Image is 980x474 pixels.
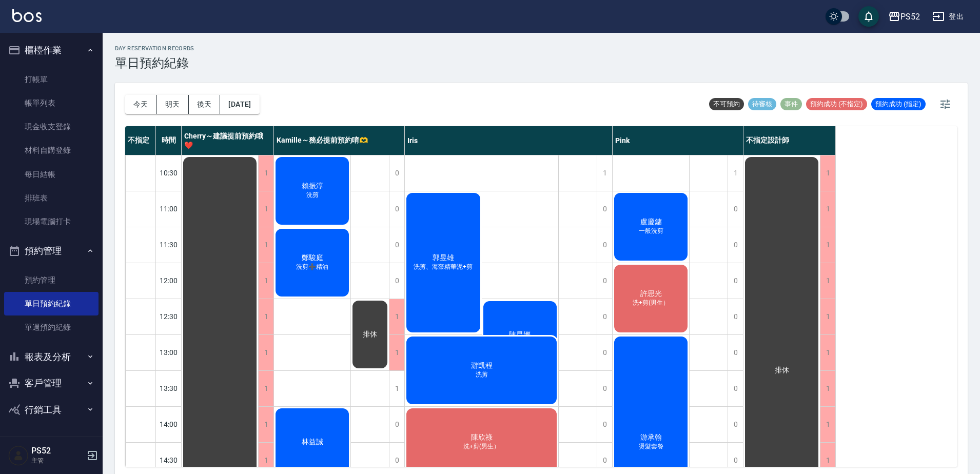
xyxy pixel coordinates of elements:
[780,100,802,109] span: 事件
[156,263,182,299] div: 12:00
[597,407,612,442] div: 0
[389,407,404,442] div: 0
[31,446,84,456] h5: PS52
[4,37,99,64] button: 櫃檯作業
[728,155,743,191] div: 1
[361,330,379,339] span: 排休
[4,344,99,370] button: 報表及分析
[115,56,194,70] h3: 單日預約紀錄
[125,95,157,114] button: 今天
[300,253,325,263] span: 鄭駿庭
[597,155,612,191] div: 1
[274,126,405,155] div: Kamille～務必提前預約唷🫶
[507,330,533,340] span: 陳昆娜
[12,9,42,22] img: Logo
[597,299,612,334] div: 0
[389,191,404,227] div: 0
[597,191,612,227] div: 0
[294,263,330,271] span: 洗剪➕精油
[156,299,182,334] div: 12:30
[4,186,99,210] a: 排班表
[389,371,404,406] div: 1
[4,292,99,315] a: 單日預約紀錄
[125,126,156,155] div: 不指定
[8,445,29,466] img: Person
[820,299,835,334] div: 1
[4,210,99,233] a: 現場電腦打卡
[728,371,743,406] div: 0
[389,155,404,191] div: 0
[389,299,404,334] div: 1
[728,191,743,227] div: 0
[4,238,99,264] button: 預約管理
[820,155,835,191] div: 1
[157,95,189,114] button: 明天
[728,227,743,263] div: 0
[31,456,84,465] p: 主管
[389,335,404,370] div: 1
[156,227,182,263] div: 11:30
[4,397,99,423] button: 行銷工具
[258,155,273,191] div: 1
[820,335,835,370] div: 1
[474,370,490,379] span: 洗剪
[637,227,665,235] span: 一般洗剪
[115,45,194,52] h2: day Reservation records
[728,263,743,299] div: 0
[300,438,325,447] span: 林益誠
[389,263,404,299] div: 0
[597,227,612,263] div: 0
[820,407,835,442] div: 1
[258,371,273,406] div: 1
[220,95,259,114] button: [DATE]
[156,126,182,155] div: 時間
[389,227,404,263] div: 0
[871,100,926,109] span: 預約成功 (指定)
[469,361,495,370] span: 游凱程
[638,433,664,442] span: 游承翰
[4,315,99,339] a: 單週預約紀錄
[4,139,99,162] a: 材料自購登錄
[631,299,671,307] span: 洗+剪(男生）
[156,406,182,442] div: 14:00
[884,6,924,27] button: PS52
[597,335,612,370] div: 0
[4,115,99,139] a: 現金收支登錄
[4,268,99,292] a: 預約管理
[182,126,274,155] div: Cherry～建議提前預約哦❤️
[928,7,968,26] button: 登出
[461,442,502,451] span: 洗+剪(男生）
[728,335,743,370] div: 0
[773,366,791,375] span: 排休
[156,155,182,191] div: 10:30
[4,370,99,397] button: 客戶管理
[597,371,612,406] div: 0
[728,299,743,334] div: 0
[258,299,273,334] div: 1
[411,263,475,271] span: 洗剪、海藻精華泥+剪
[820,263,835,299] div: 1
[638,289,664,299] span: 許思光
[258,335,273,370] div: 1
[637,442,665,451] span: 燙髮套餐
[405,126,613,155] div: Iris
[189,95,221,114] button: 後天
[258,263,273,299] div: 1
[900,10,920,23] div: PS52
[258,227,273,263] div: 1
[709,100,744,109] span: 不可預約
[258,191,273,227] div: 1
[858,6,879,27] button: save
[820,191,835,227] div: 1
[820,371,835,406] div: 1
[613,126,743,155] div: Pink
[743,126,836,155] div: 不指定設計師
[304,191,321,200] span: 洗剪
[4,163,99,186] a: 每日結帳
[258,407,273,442] div: 1
[156,370,182,406] div: 13:30
[156,334,182,370] div: 13:00
[4,68,99,91] a: 打帳單
[4,91,99,115] a: 帳單列表
[597,263,612,299] div: 0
